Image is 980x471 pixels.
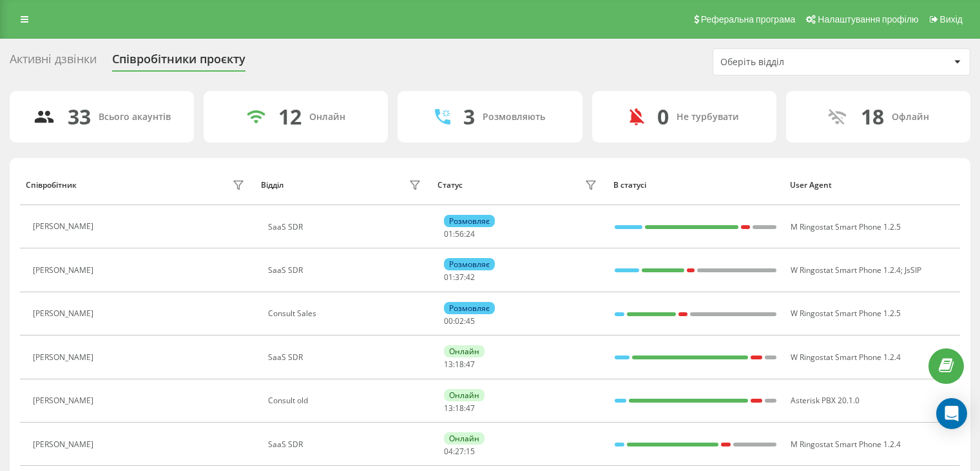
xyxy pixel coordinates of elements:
[613,181,778,190] div: В статусі
[268,309,425,318] div: Consult Sales
[466,316,475,326] span: 45
[33,309,97,318] div: [PERSON_NAME]
[936,398,967,429] div: Open Intercom Messenger
[444,258,495,270] div: Розмовляє
[940,14,963,25] span: Вихід
[444,404,475,413] div: : :
[455,403,464,414] span: 18
[68,105,91,129] div: 33
[455,228,464,239] span: 56
[466,403,475,414] span: 47
[10,52,97,72] div: Активні дзвінки
[905,265,921,276] span: JsSIP
[791,308,901,319] span: W Ringostat Smart Phone 1.2.5
[33,266,97,275] div: [PERSON_NAME]
[444,215,495,227] div: Розмовляє
[444,432,485,445] div: Онлайн
[33,353,97,362] div: [PERSON_NAME]
[455,446,464,457] span: 27
[268,353,425,362] div: SaaS SDR
[268,396,425,405] div: Consult old
[33,440,97,449] div: [PERSON_NAME]
[483,112,545,123] div: Розмовляють
[720,57,874,68] div: Оберіть відділ
[455,359,464,370] span: 18
[444,359,453,370] span: 13
[268,266,425,275] div: SaaS SDR
[701,14,796,25] span: Реферальна програма
[818,14,918,25] span: Налаштування профілю
[26,181,77,190] div: Співробітник
[261,181,283,190] div: Відділ
[112,52,245,72] div: Співробітники проєкту
[444,360,475,369] div: : :
[791,439,901,450] span: M Ringostat Smart Phone 1.2.4
[861,105,884,129] div: 18
[791,221,901,232] span: M Ringostat Smart Phone 1.2.5
[455,316,464,326] span: 02
[892,112,929,123] div: Офлайн
[444,228,453,239] span: 01
[444,389,485,401] div: Онлайн
[791,395,860,406] span: Asterisk PBX 20.1.0
[444,317,475,326] div: : :
[437,181,463,190] div: Статус
[444,345,485,357] div: Онлайн
[309,112,345,123] div: Онлайн
[466,272,475,283] span: 42
[444,272,453,283] span: 01
[791,352,901,363] span: W Ringostat Smart Phone 1.2.4
[444,230,475,239] div: : :
[455,272,464,283] span: 37
[444,316,453,326] span: 00
[657,105,669,129] div: 0
[466,446,475,457] span: 15
[268,223,425,232] div: SaaS SDR
[790,181,954,190] div: User Agent
[99,112,171,123] div: Всього акаунтів
[444,273,475,282] div: : :
[463,105,475,129] div: 3
[268,440,425,449] div: SaaS SDR
[444,403,453,414] span: 13
[791,265,901,276] span: W Ringostat Smart Phone 1.2.4
[33,222,97,231] div: [PERSON_NAME]
[278,105,302,129] div: 12
[466,228,475,239] span: 24
[444,302,495,314] div: Розмовляє
[444,447,475,456] div: : :
[466,359,475,370] span: 47
[33,396,97,405] div: [PERSON_NAME]
[677,112,739,123] div: Не турбувати
[444,446,453,457] span: 04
